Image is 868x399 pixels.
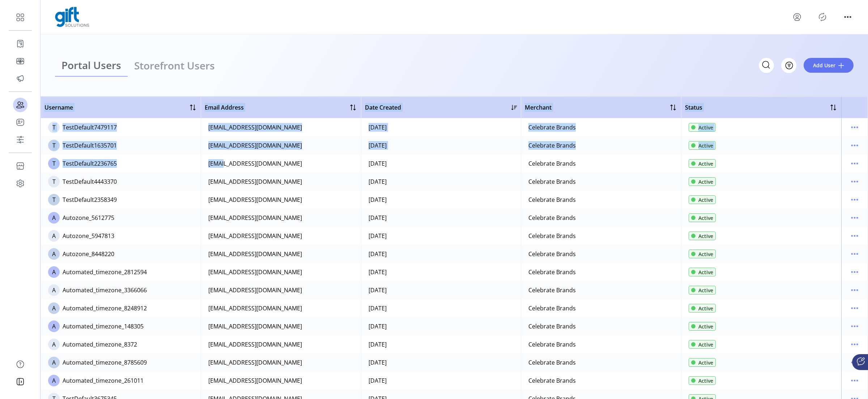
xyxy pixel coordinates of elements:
div: Celebrate Brands [528,232,576,240]
span: Date Created [365,103,401,112]
span: A [52,213,56,222]
div: Automated_timezone_8785609 [63,358,147,367]
span: T [52,141,56,150]
div: [EMAIL_ADDRESS][DOMAIN_NAME] [208,286,302,294]
span: Email Address [205,103,244,112]
button: menu [791,11,803,23]
span: Active [698,323,713,330]
button: menu [849,284,860,296]
span: A [52,358,56,367]
button: menu [849,158,860,169]
button: Publisher Panel [817,11,828,23]
div: Autozone_8448220 [63,250,114,258]
div: TestDefault2358349 [63,195,117,204]
span: Active [698,286,713,294]
span: Active [698,305,713,312]
td: [DATE] [361,281,521,299]
div: [EMAIL_ADDRESS][DOMAIN_NAME] [208,322,302,331]
div: [EMAIL_ADDRESS][DOMAIN_NAME] [208,123,302,132]
button: menu [842,11,854,23]
td: [DATE] [361,209,521,227]
span: Active [698,214,713,222]
div: [EMAIL_ADDRESS][DOMAIN_NAME] [208,358,302,367]
div: Celebrate Brands [528,268,576,276]
div: [EMAIL_ADDRESS][DOMAIN_NAME] [208,195,302,204]
div: Celebrate Brands [528,141,576,150]
span: A [52,232,56,240]
div: [EMAIL_ADDRESS][DOMAIN_NAME] [208,232,302,240]
div: [EMAIL_ADDRESS][DOMAIN_NAME] [208,159,302,168]
span: Add User [813,61,835,69]
input: Search [759,58,774,73]
div: [EMAIL_ADDRESS][DOMAIN_NAME] [208,340,302,349]
span: T [52,123,56,132]
span: Active [698,142,713,149]
span: A [52,322,56,331]
div: Celebrate Brands [528,322,576,331]
td: [DATE] [361,317,521,335]
div: TestDefault1635701 [63,141,117,150]
img: logo [55,7,89,27]
button: menu [849,375,860,386]
div: Celebrate Brands [528,358,576,367]
td: [DATE] [361,118,521,136]
div: Celebrate Brands [528,304,576,313]
div: [EMAIL_ADDRESS][DOMAIN_NAME] [208,250,302,258]
button: menu [849,140,860,151]
span: T [52,177,56,186]
span: Active [698,124,713,131]
span: Merchant [525,103,552,112]
div: Automated_timezone_3366066 [63,286,147,294]
span: A [52,286,56,294]
span: Status [685,103,702,112]
div: Celebrate Brands [528,177,576,186]
td: [DATE] [361,335,521,353]
div: [EMAIL_ADDRESS][DOMAIN_NAME] [208,177,302,186]
span: Username [44,103,73,112]
td: [DATE] [361,154,521,173]
div: TestDefault4443370 [63,177,117,186]
span: Active [698,359,713,366]
span: Active [698,341,713,348]
div: Automated_timezone_261011 [63,376,144,385]
td: [DATE] [361,263,521,281]
button: menu [849,248,860,260]
td: [DATE] [361,299,521,317]
div: Automated_timezone_148305 [63,322,144,331]
td: [DATE] [361,173,521,191]
button: menu [849,194,860,205]
span: A [52,376,56,385]
span: Active [698,196,713,204]
button: Filter Button [781,58,796,73]
span: A [52,250,56,258]
span: T [52,195,56,204]
div: Automated_timezone_8372 [63,340,137,349]
button: menu [849,357,860,368]
button: menu [849,230,860,242]
div: Celebrate Brands [528,340,576,349]
button: menu [849,339,860,350]
button: menu [849,212,860,224]
span: Active [698,178,713,186]
div: Celebrate Brands [528,250,576,258]
div: Celebrate Brands [528,123,576,132]
div: Autozone_5612775 [63,213,114,222]
button: menu [849,176,860,187]
div: Celebrate Brands [528,159,576,168]
div: Automated_timezone_2812594 [63,268,147,276]
button: menu [849,302,860,314]
div: TestDefault2236765 [63,159,117,168]
div: Celebrate Brands [528,376,576,385]
div: Celebrate Brands [528,195,576,204]
div: TestDefault7479117 [63,123,117,132]
span: A [52,304,56,313]
div: Celebrate Brands [528,286,576,294]
div: Autozone_5947813 [63,232,114,240]
span: A [52,340,56,349]
div: [EMAIL_ADDRESS][DOMAIN_NAME] [208,213,302,222]
span: Active [698,377,713,385]
td: [DATE] [361,372,521,390]
span: T [52,159,56,168]
button: menu [849,321,860,332]
button: Add User [804,58,854,73]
